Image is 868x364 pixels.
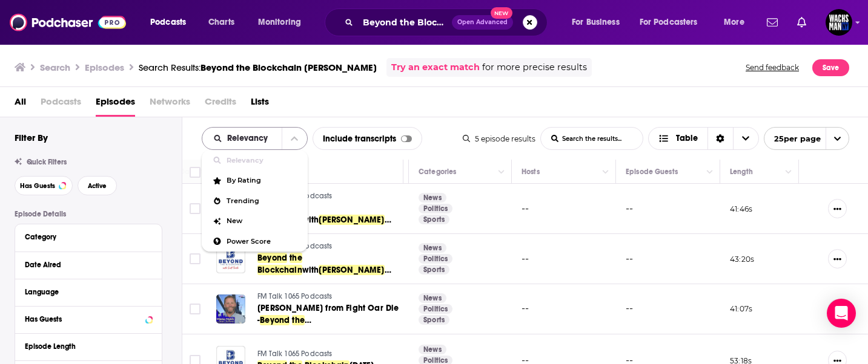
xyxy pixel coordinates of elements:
div: Episode Length [25,342,144,351]
span: Beyond [260,315,290,325]
a: Show notifications dropdown [792,12,811,33]
span: Relevancy [227,157,298,164]
a: FM Talk 1065 Podcasts [257,291,402,302]
a: FM Talk 1065 Podcasts [257,349,402,360]
span: Podcasts [150,14,186,31]
a: FM Talk 1065 Podcasts [257,241,402,252]
span: Toggle select row [190,253,200,264]
div: Hosts [522,164,540,179]
span: 25 per page [764,129,821,148]
span: the [292,315,305,325]
button: Show More Button [828,199,847,218]
img: User Profile [826,9,852,36]
button: Show profile menu [826,9,852,36]
a: All [15,92,26,117]
button: Show More Button [828,249,847,268]
div: Has Guests [25,315,142,323]
button: Save [812,59,849,76]
div: Include transcripts [313,127,422,150]
div: Search Results: [139,62,377,73]
span: Has Guests [20,183,55,189]
button: Has Guests [15,176,73,195]
a: News [419,243,446,253]
span: Charts [208,14,234,31]
a: Podchaser - Follow, Share and Rate Podcasts [10,11,126,34]
span: with [302,215,319,225]
td: -- [512,234,616,284]
button: open menu [632,13,715,32]
div: Date Aired [25,261,144,269]
p: 41:46 s [730,204,752,214]
p: Episode Details [15,210,162,218]
div: Sort Direction [707,128,733,149]
button: Send feedback [742,58,803,77]
span: the [290,253,302,263]
span: Toggle select row [190,203,200,214]
button: close menu [202,134,282,143]
button: open menu [563,13,635,32]
h3: Episodes [85,62,124,73]
span: Relevancy [227,134,272,143]
button: Column Actions [494,165,509,180]
a: BeyondtheBlockchainwith[PERSON_NAME] [257,202,402,226]
div: Open Intercom Messenger [827,299,856,328]
button: open menu [715,13,760,32]
div: Categories [419,164,456,179]
td: -- [616,184,720,234]
button: Episode Length [25,339,152,354]
a: News [419,193,446,203]
a: Sports [419,265,449,275]
div: Length [730,164,753,179]
a: News [419,345,446,354]
span: FM Talk 1065 Podcasts [257,349,333,358]
span: [PERSON_NAME] from Fight Oar Die - [257,303,399,325]
span: Logged in as WachsmanNY [826,9,852,36]
span: Open Advanced [457,19,508,25]
span: More [724,14,744,31]
span: Blockchain [257,265,302,275]
h2: Filter By [15,132,48,143]
span: By Rating [227,177,298,184]
a: Charts [200,13,242,32]
h3: Search [40,62,70,73]
a: Search Results:Beyond the Blockchain [PERSON_NAME] [139,62,377,73]
button: Column Actions [703,165,717,180]
p: 41:07 s [730,304,752,314]
span: New [227,218,298,224]
span: Toggle select row [190,304,200,314]
a: Episodes [96,92,135,117]
span: FM Talk 1065 Podcasts [257,292,333,301]
button: Column Actions [781,165,796,180]
span: For Business [572,14,620,31]
td: -- [616,284,720,334]
button: open menu [764,127,849,150]
a: Lists [251,92,269,117]
span: Quick Filters [27,158,67,166]
button: close menu [282,128,307,149]
a: Politics [419,204,452,213]
button: Choose View [648,127,759,150]
a: Sports [419,215,449,224]
span: [PERSON_NAME] [319,215,384,225]
button: Has Guests [25,311,152,327]
span: Networks [150,92,190,117]
a: Politics [419,254,452,264]
div: Episode Guests [626,164,678,179]
span: For Podcasters [640,14,698,31]
input: Search podcasts, credits, & more... [358,13,452,32]
a: Show notifications dropdown [762,12,783,33]
h2: Choose List sort [202,127,308,150]
a: Sports [419,315,449,325]
button: open menu [250,13,317,32]
div: Search podcasts, credits, & more... [336,8,559,36]
button: Date Aired [25,257,152,272]
td: -- [512,284,616,334]
td: -- [512,184,616,234]
div: 5 episode results [463,134,535,143]
span: Monitoring [258,14,301,31]
div: Category [25,233,144,241]
button: Language [25,284,152,299]
span: Credits [205,92,236,117]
